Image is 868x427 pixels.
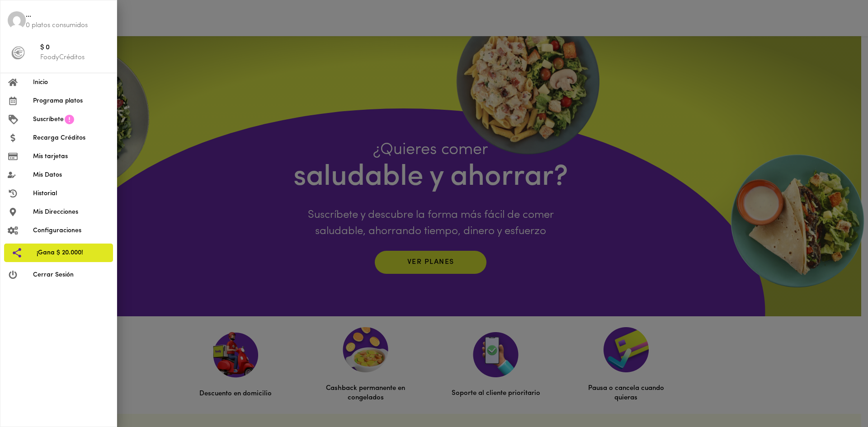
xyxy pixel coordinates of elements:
[33,207,109,217] span: Mis Direcciones
[33,115,64,124] span: Suscríbete
[11,46,25,60] img: foody-creditos-black.png
[33,170,109,180] span: Mis Datos
[26,10,109,21] span: ...
[33,226,109,235] span: Configuraciones
[33,270,109,280] span: Cerrar Sesión
[40,53,109,62] p: FoodyCréditos
[33,78,109,87] span: Inicio
[33,189,109,198] span: Historial
[816,375,859,418] iframe: Messagebird Livechat Widget
[33,133,109,143] span: Recarga Créditos
[33,96,109,106] span: Programa platos
[40,43,109,53] span: $ 0
[37,248,106,258] span: ¡Gana $ 20.000!
[33,152,109,161] span: Mis tarjetas
[26,21,109,30] p: 0 platos consumidos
